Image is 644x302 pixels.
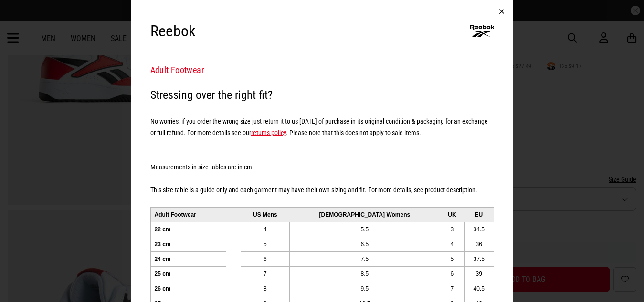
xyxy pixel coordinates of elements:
[150,85,494,104] h2: Stressing over the right fit?
[150,115,494,138] h5: No worries, if you order the wrong size just return it to us [DATE] of purchase in its original c...
[289,207,440,222] td: [DEMOGRAPHIC_DATA] Womens
[440,207,465,222] td: UK
[464,222,494,237] td: 34.5
[241,207,289,222] td: US Mens
[150,21,196,41] h2: Reebok
[289,237,440,251] td: 6.5
[464,207,494,222] td: EU
[464,237,494,251] td: 36
[289,266,440,281] td: 8.5
[150,266,226,281] td: 25 cm
[440,237,465,251] td: 4
[150,281,226,296] td: 26 cm
[464,266,494,281] td: 39
[150,237,226,251] td: 23 cm
[241,222,289,237] td: 4
[289,251,440,266] td: 7.5
[150,222,226,237] td: 22 cm
[150,64,204,76] button: Adult Footwear
[464,281,494,296] td: 40.5
[440,222,465,237] td: 3
[150,150,494,196] h5: Measurements in size tables are in cm. This size table is a guide only and each garment may have ...
[241,237,289,251] td: 5
[464,251,494,266] td: 37.5
[241,266,289,281] td: 7
[440,251,465,266] td: 5
[8,4,36,32] button: Open LiveChat chat widget
[289,281,440,296] td: 9.5
[150,207,226,222] td: Adult Footwear
[440,281,465,296] td: 7
[241,251,289,266] td: 6
[251,129,286,136] a: returns policy
[289,222,440,237] td: 5.5
[150,251,226,266] td: 24 cm
[470,19,494,43] img: Reebok
[241,281,289,296] td: 8
[440,266,465,281] td: 6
